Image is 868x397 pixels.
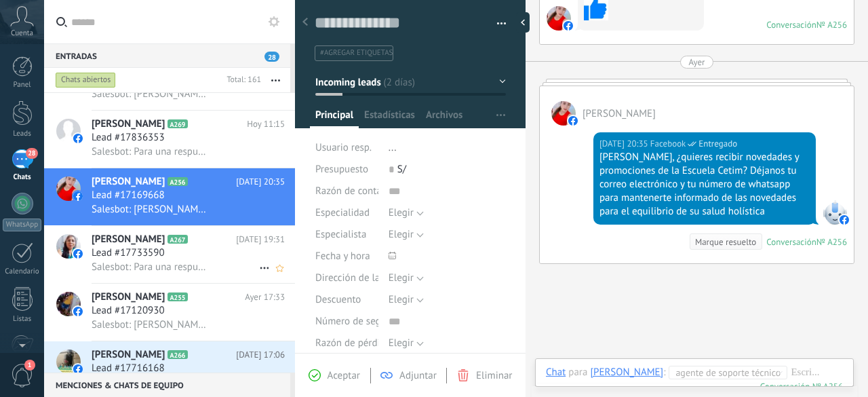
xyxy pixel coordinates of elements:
div: Presupuesto [315,159,378,181]
span: Yasbel Bautista Vallejos [547,6,571,31]
div: Especialidad [315,202,378,224]
span: [PERSON_NAME] [92,117,165,131]
span: Elegir [389,271,414,284]
span: Salesbot: Para una respuesta más rápida y directa del Curso de Biomagnetismo u otros temas, escrí... [92,261,210,273]
span: Razón de pérdida [315,338,391,348]
span: Aceptar [328,369,360,382]
img: icon [73,249,83,259]
span: Estadísticas [364,109,415,128]
span: A269 [167,119,187,128]
span: para [568,366,587,379]
div: Ocultar [516,12,530,33]
img: icon [73,364,83,374]
div: Razón de pérdida [315,333,378,354]
span: [DATE] 19:31 [236,233,285,246]
div: Razón de contacto [315,181,378,202]
span: A255 [167,292,187,301]
span: ... [389,141,397,154]
div: Panel [3,81,42,90]
div: Leads [3,130,42,138]
span: Especialidad [315,208,370,218]
span: A256 [167,177,187,186]
span: Salesbot: [PERSON_NAME], ¿quieres recibir novedades y promociones de la Escuela Cetim? Déjanos tu... [92,88,210,100]
span: Cuenta [11,29,33,38]
span: A266 [167,350,187,359]
span: [PERSON_NAME] [92,175,165,189]
img: facebook-sm.svg [568,116,578,126]
div: Conversación [766,19,816,31]
div: Calendario [3,267,42,276]
span: Elegir [389,337,414,349]
span: Descuento [315,295,361,305]
button: Agente de soporte técnico [669,366,787,379]
span: Yasbel Bautista Vallejos [583,107,656,120]
span: Dirección de la clínica [315,273,411,283]
span: Lead #17836353 [92,131,165,145]
div: [PERSON_NAME], ¿quieres recibir novedades y promociones de la Escuela Cetim? Déjanos tu correo el... [599,151,810,219]
img: facebook-sm.svg [840,215,849,225]
span: : [663,366,665,379]
span: 1 [24,360,35,371]
span: Usuario resp. [315,141,372,154]
span: Hoy 11:15 [247,117,285,131]
button: Elegir [389,224,424,246]
div: Yasbel Bautista Vallejos [590,366,663,378]
button: Elegir [389,333,424,354]
div: № A256 [816,236,847,248]
span: Lead #17169668 [92,189,165,202]
img: facebook-sm.svg [564,21,573,31]
span: Lead #17733590 [92,246,165,260]
div: [DATE] 20:35 [599,137,650,151]
img: icon [73,307,83,316]
div: Chats abiertos [56,72,116,88]
img: icon [73,191,83,201]
span: Entregado [698,137,737,151]
img: icon [73,134,83,143]
span: #agregar etiquetas [320,48,393,58]
div: Total: 161 [221,73,261,87]
button: Elegir [389,267,424,289]
span: Lead #17716168 [92,362,165,375]
div: Marque resuelto [695,235,756,248]
span: Principal [315,109,353,128]
div: 256 [760,381,843,392]
button: Elegir [389,202,424,224]
div: Dirección de la clínica [315,267,378,289]
div: WhatsApp [3,219,41,231]
div: Conversación [766,236,816,248]
span: Fecha y hora [315,251,370,261]
span: Ayer 17:33 [245,290,285,304]
button: Elegir [389,289,424,311]
span: [DATE] 17:06 [236,348,285,362]
span: Salesbot: Para una respuesta más rápida y directa del Curso de Biomagnetismo u otros temas, escrí... [92,145,210,158]
span: [PERSON_NAME] [92,233,165,246]
div: Descuento [315,289,378,311]
div: Entradas [44,43,290,68]
a: avataricon[PERSON_NAME]A256[DATE] 20:35Lead #17169668Salesbot: [PERSON_NAME], ¿quieres recibir no... [44,168,295,225]
span: S/ [397,163,406,176]
div: Número de seguro [315,311,378,333]
div: Listas [3,315,42,324]
span: [PERSON_NAME] [92,290,165,304]
span: Número de seguro [315,316,395,326]
div: № A256 [816,19,847,31]
span: Salesbot: [PERSON_NAME], ¿quieres recibir novedades y promociones de la Escuela Cetim? Déjanos tu... [92,318,210,331]
span: Salesbot: [PERSON_NAME], ¿quieres recibir novedades y promociones de la Escuela Cetim? Déjanos tu... [92,203,210,216]
span: Facebook [650,137,686,151]
span: Agente de soporte técnico [675,366,773,379]
span: 28 [264,52,279,62]
span: Adjuntar [399,369,437,382]
span: Especialista [315,229,366,240]
span: Elegir [389,293,414,306]
span: Facebook [823,200,847,225]
span: Eliminar [476,369,512,382]
span: Elegir [389,228,414,241]
span: [DATE] 20:35 [236,175,285,189]
span: Yasbel Bautista Vallejos [551,101,576,126]
a: avataricon[PERSON_NAME]A255Ayer 17:33Lead #17120930Salesbot: [PERSON_NAME], ¿quieres recibir nove... [44,284,295,341]
a: avataricon[PERSON_NAME]A269Hoy 11:15Lead #17836353Salesbot: Para una respuesta más rápida y direc... [44,111,295,168]
span: Archivos [426,109,462,128]
span: Razón de contacto [315,186,395,196]
span: Lead #17120930 [92,304,165,318]
span: [PERSON_NAME] [92,348,165,362]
